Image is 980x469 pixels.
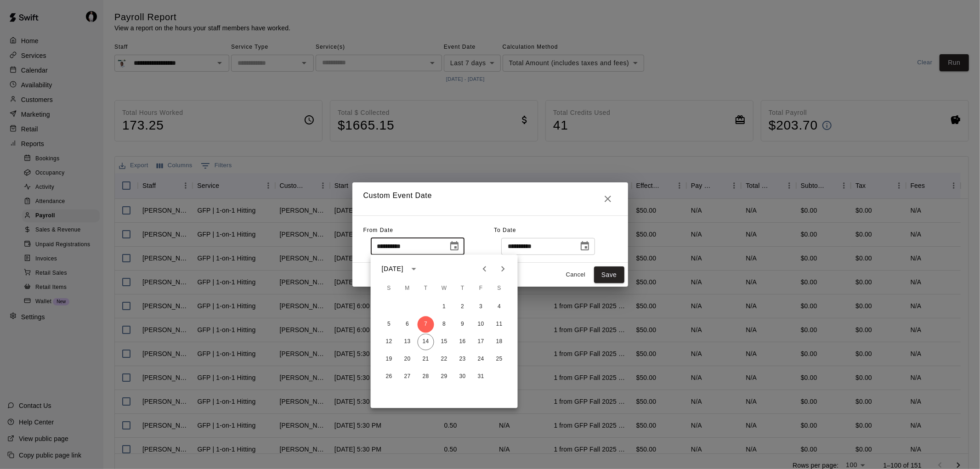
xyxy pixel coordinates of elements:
[399,333,416,350] button: 13
[436,333,453,350] button: 15
[491,333,508,350] button: 18
[594,266,624,283] button: Save
[399,279,416,298] span: Monday
[454,279,471,298] span: Thursday
[491,351,508,367] button: 25
[476,260,494,278] button: Previous month
[454,316,471,333] button: 9
[399,351,416,367] button: 20
[454,333,471,350] button: 16
[436,279,453,298] span: Wednesday
[454,351,471,367] button: 23
[418,351,434,367] button: 21
[491,316,508,333] button: 11
[418,333,434,350] button: 14
[494,227,516,233] span: To Date
[454,299,471,315] button: 2
[436,368,453,385] button: 29
[381,351,397,367] button: 19
[445,237,464,255] button: Choose date, selected date is Oct 7, 2025
[473,316,489,333] button: 10
[418,368,434,385] button: 28
[399,316,416,333] button: 6
[436,351,453,367] button: 22
[473,368,489,385] button: 31
[381,279,397,298] span: Sunday
[381,333,397,350] button: 12
[352,182,628,215] h2: Custom Event Date
[491,299,508,315] button: 4
[381,316,397,333] button: 5
[436,316,453,333] button: 8
[473,333,489,350] button: 17
[454,368,471,385] button: 30
[399,368,416,385] button: 27
[473,299,489,315] button: 3
[381,368,397,385] button: 26
[418,316,434,333] button: 7
[363,227,394,233] span: From Date
[406,261,422,277] button: calendar view is open, switch to year view
[382,264,403,274] div: [DATE]
[418,279,434,298] span: Tuesday
[599,190,617,208] button: Close
[473,279,489,298] span: Friday
[491,279,508,298] span: Saturday
[436,299,453,315] button: 1
[561,268,590,282] button: Cancel
[473,351,489,367] button: 24
[494,260,512,278] button: Next month
[576,237,594,255] button: Choose date, selected date is Oct 14, 2025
